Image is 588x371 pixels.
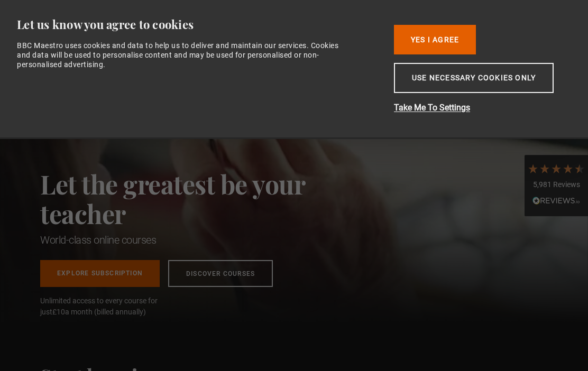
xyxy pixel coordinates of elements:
span: £10 [52,308,65,316]
img: REVIEWS.io [532,197,580,204]
div: Read All Reviews [527,196,585,208]
a: Explore Subscription [40,260,160,287]
h1: World-class online courses [40,233,352,247]
div: 5,981 ReviewsRead All Reviews [525,155,588,216]
button: Yes I Agree [394,25,476,54]
div: Let us know you agree to cookies [17,17,378,32]
h2: Let the greatest be your teacher [40,169,352,228]
span: Unlimited access to every course for just a month (billed annually) [40,295,183,318]
div: BBC Maestro uses cookies and data to help us to deliver and maintain our services. Cookies and da... [17,41,342,70]
button: Use necessary cookies only [394,63,554,93]
div: 4.7 Stars [527,163,585,174]
button: Take Me To Settings [394,101,563,114]
div: 5,981 Reviews [527,180,585,190]
a: Discover Courses [168,260,273,287]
